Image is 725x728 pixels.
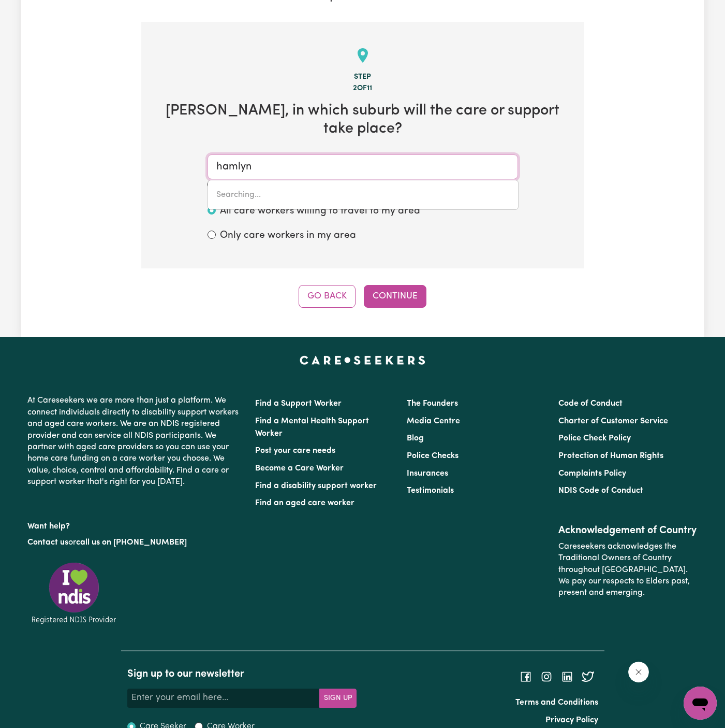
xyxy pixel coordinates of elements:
[76,538,187,547] a: call us on [PHONE_NUMBER]
[299,285,356,308] button: Go Back
[27,533,243,552] p: or
[255,447,335,455] a: Post your care needs
[561,673,573,681] a: Follow Careseekers on LinkedIn
[558,524,698,537] h2: Acknowledgement of Country
[520,673,532,681] a: Follow Careseekers on Facebook
[407,399,458,408] a: The Founders
[558,417,668,425] a: Charter of Customer Service
[407,469,448,478] a: Insurances
[300,355,425,364] a: Careseekers home page
[255,482,377,490] a: Find a disability support worker
[558,537,698,603] p: Careseekers acknowledges the Traditional Owners of Country throughout [GEOGRAPHIC_DATA]. We pay o...
[407,417,460,425] a: Media Centre
[158,102,568,138] h2: [PERSON_NAME] , in which suburb will the care or support take place?
[558,434,631,442] a: Police Check Policy
[158,72,568,83] div: Step
[27,517,243,532] p: Want help?
[27,391,243,492] p: At Careseekers we are more than just a platform. We connect individuals directly to disability su...
[364,285,426,308] button: Continue
[27,561,121,625] img: Registered NDIS provider
[255,417,369,438] a: Find a Mental Health Support Worker
[6,7,63,16] span: Need any help?
[545,716,598,724] a: Privacy Policy
[27,538,68,547] a: Contact us
[558,452,663,460] a: Protection of Human Rights
[628,662,649,682] iframe: Close message
[558,399,623,408] a: Code of Conduct
[558,469,626,478] a: Complaints Policy
[127,668,357,680] h2: Sign up to our newsletter
[220,229,356,244] label: Only care workers in my area
[127,689,320,707] input: Enter your email here...
[407,452,458,460] a: Police Checks
[208,154,518,179] input: Enter a suburb or postcode
[515,698,598,707] a: Terms and Conditions
[255,499,354,507] a: Find an aged care worker
[540,673,553,681] a: Follow Careseekers on Instagram
[208,180,519,210] div: menu-options
[158,83,568,94] div: 2 of 11
[255,399,342,408] a: Find a Support Worker
[407,487,454,495] a: Testimonials
[255,464,344,473] a: Become a Care Worker
[582,673,594,681] a: Follow Careseekers on Twitter
[407,434,424,442] a: Blog
[220,204,420,219] label: All care workers willing to travel to my area
[558,487,643,495] a: NDIS Code of Conduct
[684,687,717,720] iframe: Button to launch messaging window
[319,689,357,707] button: Subscribe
